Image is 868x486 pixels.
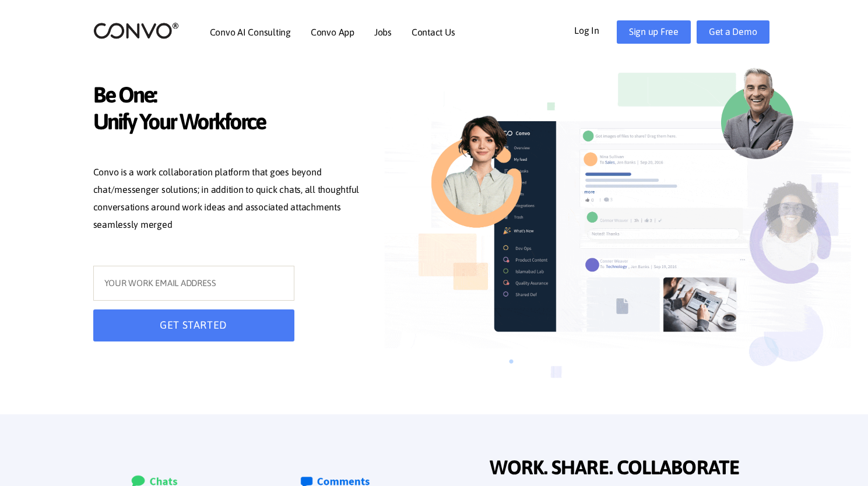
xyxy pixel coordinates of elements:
[93,108,367,138] span: Unify Your Workforce
[210,27,291,37] a: Convo AI Consulting
[93,22,179,40] img: logo_2.png
[617,20,691,44] a: Sign up Free
[374,27,392,37] a: Jobs
[412,27,455,37] a: Contact Us
[490,456,758,483] span: WORK. SHARE. COLLABORATE
[93,309,294,341] button: GET STARTED
[311,27,354,37] a: Convo App
[93,266,294,301] input: YOUR WORK EMAIL ADDRESS
[385,52,851,414] img: image_not_found
[697,20,769,44] a: Get a Demo
[574,20,617,39] a: Log In
[93,82,367,111] span: Be One:
[93,164,367,236] p: Convo is a work collaboration platform that goes beyond chat/messenger solutions; in addition to ...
